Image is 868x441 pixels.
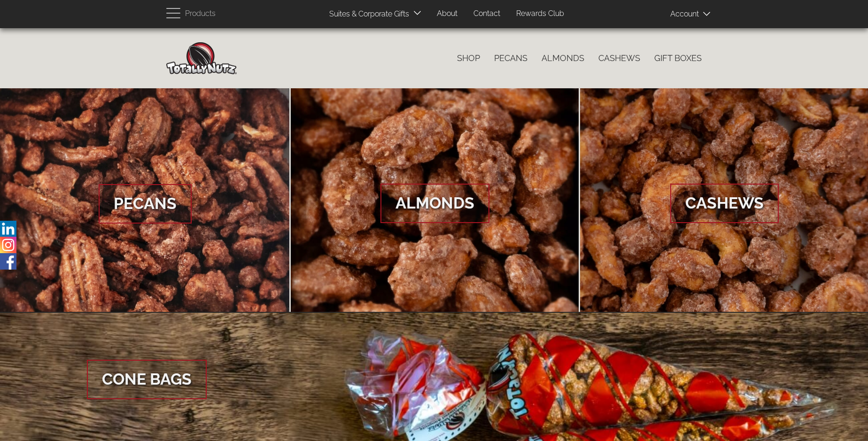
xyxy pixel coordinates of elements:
[291,88,579,313] a: Almonds
[487,48,535,68] a: Pecans
[430,5,465,23] a: About
[87,360,207,399] span: Cone Bags
[99,184,192,224] span: Pecans
[322,5,412,23] a: Suites & Corporate Gifts
[509,5,571,23] a: Rewards Club
[380,184,489,223] span: Almonds
[591,48,647,68] a: Cashews
[466,5,507,23] a: Contact
[670,184,779,223] span: Cashews
[185,7,216,21] span: Products
[535,48,591,68] a: Almonds
[166,42,237,74] img: Home
[450,48,487,68] a: Shop
[647,48,709,68] a: Gift Boxes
